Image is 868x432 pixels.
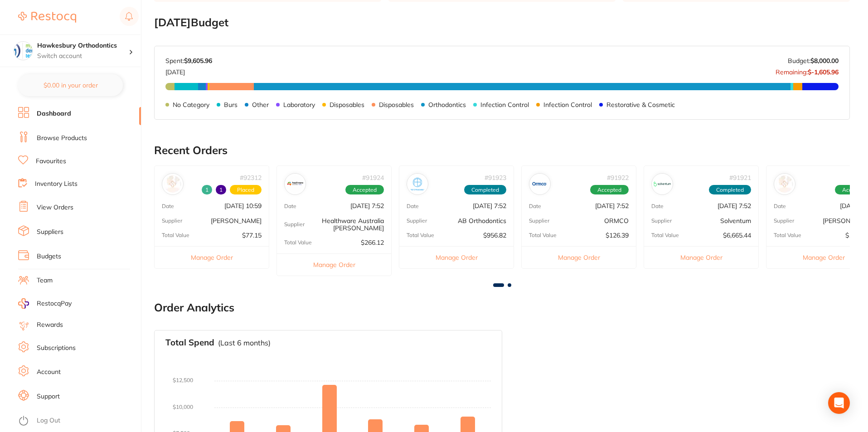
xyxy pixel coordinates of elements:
[164,175,181,193] img: Henry Schein Halas
[184,57,212,65] strong: $9,605.96
[230,185,262,195] span: Placed
[277,253,391,276] button: Manage Order
[37,134,87,143] a: Browse Products
[165,57,212,64] p: Spent:
[37,252,61,261] a: Budgets
[283,101,315,108] p: Laboratory
[522,246,636,268] button: Manage Order
[595,202,629,209] p: [DATE] 7:52
[37,416,60,425] a: Log Out
[165,65,212,76] p: [DATE]
[776,65,839,76] p: Remaining:
[218,339,271,347] p: (Last 6 months)
[644,246,758,268] button: Manage Order
[407,232,434,238] p: Total Value
[165,338,214,348] h3: Total Spend
[37,276,53,285] a: Team
[651,232,679,238] p: Total Value
[162,203,174,209] p: Date
[485,174,506,181] p: # 91923
[286,175,304,193] img: Healthware Australia Ridley
[155,246,269,268] button: Manage Order
[37,41,129,50] h4: Hawkesbury Orthodontics
[37,344,76,353] a: Subscriptions
[810,57,839,65] strong: $8,000.00
[543,101,592,108] p: Infection Control
[651,203,664,209] p: Date
[224,202,262,209] p: [DATE] 10:59
[729,174,751,181] p: # 91921
[529,218,549,224] p: Supplier
[18,414,138,428] button: Log Out
[407,203,419,209] p: Date
[37,299,72,308] span: RestocqPay
[350,202,384,209] p: [DATE] 7:52
[35,180,78,189] a: Inventory Lists
[284,203,296,209] p: Date
[361,239,384,246] p: $266.12
[458,217,506,224] p: AB Orthodontics
[607,174,629,181] p: # 91922
[531,175,548,193] img: ORMCO
[720,217,751,224] p: Solventum
[788,57,839,64] p: Budget:
[240,174,262,181] p: # 92312
[606,101,675,108] p: Restorative & Cosmetic
[202,185,212,195] span: Received
[428,101,466,108] p: Orthodontics
[37,52,129,61] p: Switch account
[37,109,71,118] a: Dashboard
[252,101,269,108] p: Other
[362,174,384,181] p: # 91924
[37,392,60,401] a: Support
[37,203,73,212] a: View Orders
[529,232,557,238] p: Total Value
[407,218,427,224] p: Supplier
[36,157,66,166] a: Favourites
[774,218,794,224] p: Supplier
[345,185,384,195] span: Accepted
[774,232,801,238] p: Total Value
[330,101,364,108] p: Disposables
[224,101,238,108] p: Burs
[399,246,514,268] button: Manage Order
[18,7,76,28] a: Restocq Logo
[654,175,671,193] img: Solventum
[173,101,209,108] p: No Category
[242,232,262,239] p: $77.15
[590,185,629,195] span: Accepted
[808,68,839,76] strong: $-1,605.96
[18,74,123,96] button: $0.00 in your order
[154,144,850,157] h2: Recent Orders
[604,217,629,224] p: ORMCO
[37,368,61,377] a: Account
[37,320,63,330] a: Rewards
[776,175,793,193] img: Henry Schein Halas
[305,217,384,232] p: Healthware Australia [PERSON_NAME]
[18,298,29,309] img: RestocqPay
[480,101,529,108] p: Infection Control
[18,12,76,23] img: Restocq Logo
[162,232,189,238] p: Total Value
[529,203,541,209] p: Date
[162,218,182,224] p: Supplier
[154,16,850,29] h2: [DATE] Budget
[723,232,751,239] p: $6,665.44
[284,239,312,246] p: Total Value
[473,202,506,209] p: [DATE] 7:52
[606,232,629,239] p: $126.39
[774,203,786,209] p: Date
[464,185,506,195] span: Completed
[379,101,414,108] p: Disposables
[718,202,751,209] p: [DATE] 7:52
[409,175,426,193] img: AB Orthodontics
[284,221,305,228] p: Supplier
[216,185,226,195] span: Back orders
[709,185,751,195] span: Completed
[651,218,672,224] p: Supplier
[211,217,262,224] p: [PERSON_NAME]
[14,42,32,60] img: Hawkesbury Orthodontics
[37,228,63,237] a: Suppliers
[154,301,850,314] h2: Order Analytics
[483,232,506,239] p: $956.82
